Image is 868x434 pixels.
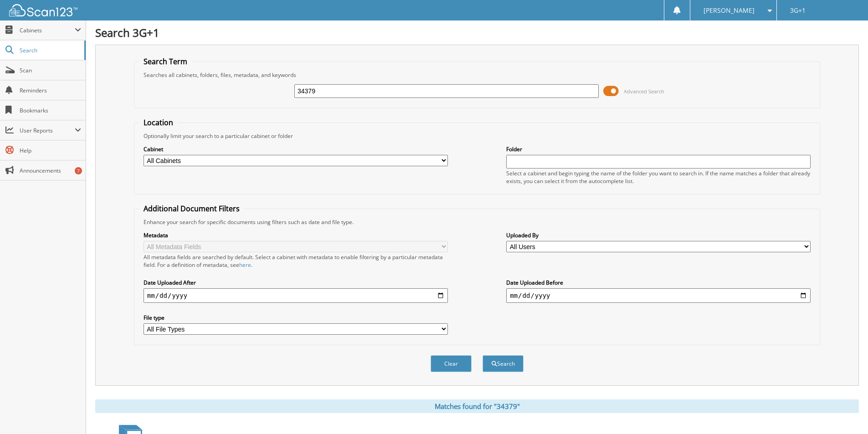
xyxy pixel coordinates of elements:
button: Clear [431,355,472,372]
input: start [144,288,448,303]
input: end [506,288,811,303]
div: Enhance your search for specific documents using filters such as date and file type. [139,218,815,226]
label: File type [144,314,448,322]
label: Cabinet [144,145,448,153]
label: Metadata [144,231,448,239]
span: Search [20,46,80,54]
span: Help [20,147,81,154]
div: Searches all cabinets, folders, files, metadata, and keywords [139,71,815,79]
img: scan123-logo-white.svg [9,4,77,16]
span: Bookmarks [20,107,81,114]
label: Date Uploaded Before [506,279,811,286]
label: Uploaded By [506,231,811,239]
span: User Reports [20,127,75,134]
button: Search [483,355,524,372]
span: 3G+1 [790,8,806,13]
legend: Search Term [139,56,192,66]
span: Scan [20,66,81,74]
span: Announcements [20,167,81,174]
div: Select a cabinet and begin typing the name of the folder you want to search in. If the name match... [506,169,811,185]
span: [PERSON_NAME] [704,8,755,13]
div: Optionally limit your search to a particular cabinet or folder [139,132,815,140]
span: Advanced Search [624,88,664,95]
span: Cabinets [20,26,75,34]
legend: Location [139,117,178,128]
span: Reminders [20,87,81,94]
a: here [239,261,251,269]
div: 7 [75,167,82,174]
label: Folder [506,145,811,153]
h1: Search 3G+1 [95,25,859,40]
div: All metadata fields are searched by default. Select a cabinet with metadata to enable filtering b... [144,253,448,269]
div: Matches found for "34379" [95,399,859,413]
legend: Additional Document Filters [139,204,244,214]
label: Date Uploaded After [144,279,448,286]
